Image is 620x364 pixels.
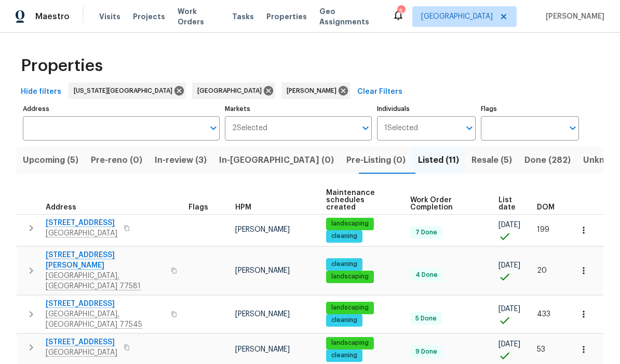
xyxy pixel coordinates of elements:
span: cleaning [327,316,361,325]
span: 5 Done [411,314,441,323]
div: 5 [397,6,405,17]
label: Markets [225,106,372,112]
span: 4 Done [411,271,442,279]
span: Work Orders [178,6,220,27]
span: cleaning [327,260,361,269]
span: Pre-Listing (0) [346,153,406,167]
span: landscaping [327,272,373,281]
span: [GEOGRAPHIC_DATA] [421,11,493,22]
span: [DATE] [498,221,520,229]
span: [PERSON_NAME] [235,226,290,233]
span: In-review (3) [155,153,207,167]
span: [PERSON_NAME] [235,267,290,274]
span: DOM [537,204,555,211]
span: Maintenance schedules created [326,189,393,211]
span: 2 Selected [232,124,267,133]
button: Open [206,121,221,135]
button: Open [358,121,373,135]
span: 433 [537,311,550,318]
span: landscaping [327,303,373,312]
span: Work Order Completion [410,197,481,211]
span: List date [498,197,519,211]
span: landscaping [327,219,373,228]
span: 199 [537,226,549,233]
span: Properties [21,61,103,71]
div: [US_STATE][GEOGRAPHIC_DATA] [69,82,186,99]
span: [PERSON_NAME] [542,11,604,22]
span: Address [46,204,76,211]
span: 20 [537,267,547,274]
span: [US_STATE][GEOGRAPHIC_DATA] [74,86,177,96]
button: Clear Filters [353,82,407,102]
span: [DATE] [498,341,520,348]
span: [PERSON_NAME] [235,311,290,318]
span: Pre-reno (0) [91,153,142,167]
button: Open [565,121,580,135]
div: [GEOGRAPHIC_DATA] [192,82,275,99]
span: Geo Assignments [319,6,380,27]
span: landscaping [327,339,373,347]
span: Properties [266,11,307,22]
span: [DATE] [498,262,520,269]
span: HPM [235,204,251,211]
div: [PERSON_NAME] [281,82,350,99]
label: Flags [481,106,579,112]
span: Tasks [232,13,254,20]
span: [DATE] [498,305,520,313]
label: Address [23,106,220,112]
button: Hide filters [17,82,65,102]
span: Projects [133,11,165,22]
span: 1 Selected [384,124,418,133]
span: 7 Done [411,228,441,237]
span: 53 [537,346,545,353]
span: cleaning [327,351,361,360]
span: Clear Filters [357,86,402,99]
span: Done (282) [524,153,571,167]
span: Hide filters [21,86,61,99]
span: [PERSON_NAME] [287,86,341,96]
span: Listed (11) [418,153,459,167]
span: Maestro [35,11,70,22]
label: Individuals [377,106,475,112]
span: Flags [188,204,208,211]
span: Upcoming (5) [23,153,78,167]
button: Open [462,121,477,135]
span: [PERSON_NAME] [235,346,290,353]
span: Visits [99,11,120,22]
span: [GEOGRAPHIC_DATA] [197,86,266,96]
span: cleaning [327,232,361,241]
span: 9 Done [411,347,441,356]
span: Resale (5) [471,153,512,167]
span: In-[GEOGRAPHIC_DATA] (0) [219,153,334,167]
